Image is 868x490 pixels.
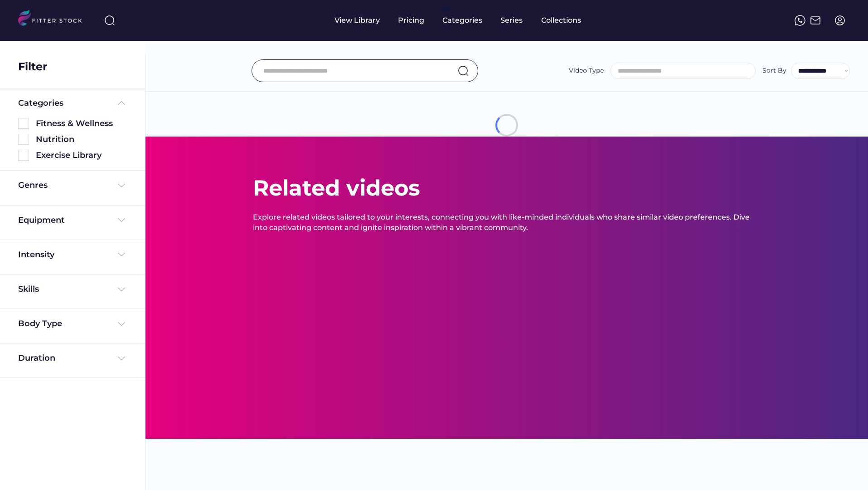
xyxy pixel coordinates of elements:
[116,353,127,364] img: Frame%20%284%29.svg
[116,180,127,191] img: Frame%20%284%29.svg
[18,284,41,295] div: Skills
[442,5,454,14] div: fvck
[18,180,48,191] div: Genres
[104,15,115,26] img: search-normal%203.svg
[762,66,786,75] div: Sort By
[253,173,420,203] div: Related videos
[335,15,380,25] div: View Library
[18,118,29,129] img: Rectangle%205126.svg
[116,284,127,295] img: Frame%20%284%29.svg
[18,59,47,74] div: Filter
[116,98,127,108] img: Frame%20%285%29.svg
[36,134,127,145] div: Nutrition
[253,212,761,233] div: Explore related videos tailored to your interests, connecting you with like-minded individuals wh...
[541,15,581,25] div: Collections
[500,15,523,25] div: Series
[569,66,604,75] div: Video Type
[18,150,29,161] img: Rectangle%205126.svg
[18,353,55,364] div: Duration
[18,134,29,145] img: Rectangle%205126.svg
[795,15,805,26] img: meteor-icons_whatsapp%20%281%29.svg
[458,65,469,76] img: search-normal.svg
[810,15,821,26] img: Frame%2051.svg
[36,118,127,129] div: Fitness & Wellness
[36,150,127,161] div: Exercise Library
[116,249,127,260] img: Frame%20%284%29.svg
[116,215,127,225] img: Frame%20%284%29.svg
[18,215,65,226] div: Equipment
[18,10,90,29] img: LOGO.svg
[18,249,54,260] div: Intensity
[398,15,424,25] div: Pricing
[834,15,845,26] img: profile-circle.svg
[18,318,62,329] div: Body Type
[442,15,482,25] div: Categories
[18,98,63,109] div: Categories
[116,318,127,329] img: Frame%20%284%29.svg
